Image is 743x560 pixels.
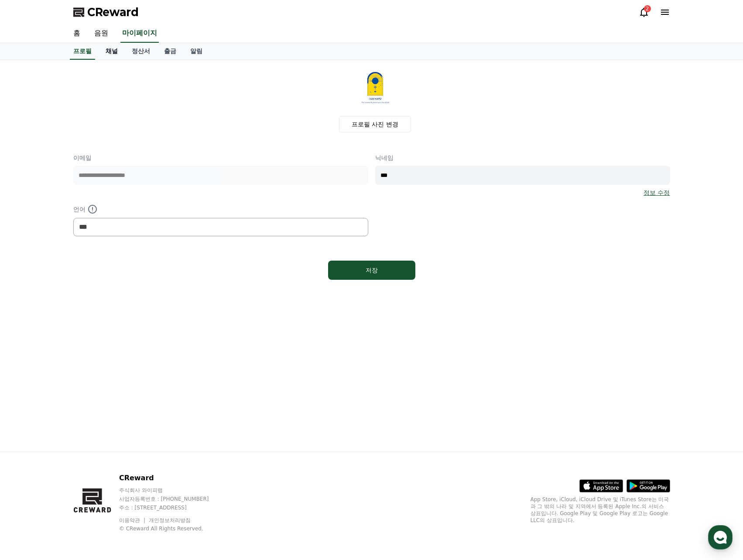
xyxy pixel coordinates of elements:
a: 프로필 [70,43,95,60]
p: 닉네임 [375,153,670,162]
a: 정산서 [125,43,157,60]
div: 저장 [346,266,398,275]
p: 언어 [73,204,368,214]
a: 홈 [66,24,87,43]
span: 홈 [27,289,33,296]
a: 이용약관 [119,517,147,523]
button: 저장 [328,261,415,280]
label: 프로필 사진 변경 [339,116,411,132]
div: 2 [644,5,651,12]
p: 주소 : [STREET_ADDRESS] [119,504,226,511]
p: 사업자등록번호 : [PHONE_NUMBER] [119,496,226,502]
img: profile_image [354,67,396,109]
a: 정보 수정 [644,188,670,197]
span: CReward [87,5,139,19]
a: 마이페이지 [120,24,159,43]
a: 채널 [99,43,125,60]
a: CReward [73,5,139,19]
a: 2 [639,7,649,17]
a: 출금 [157,43,183,60]
p: App Store, iCloud, iCloud Drive 및 iTunes Store는 미국과 그 밖의 나라 및 지역에서 등록된 Apple Inc.의 서비스 상표입니다. Goo... [531,496,670,524]
a: 대화 [58,276,113,298]
a: 개인정보처리방침 [149,517,191,523]
span: 대화 [80,290,90,297]
p: CReward [119,473,226,483]
span: 설정 [135,289,145,296]
a: 알림 [183,43,209,60]
p: 주식회사 와이피랩 [119,487,226,494]
a: 설정 [113,276,168,298]
p: 이메일 [73,153,368,162]
a: 홈 [3,276,58,298]
p: © CReward All Rights Reserved. [119,525,226,532]
a: 음원 [87,24,115,43]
